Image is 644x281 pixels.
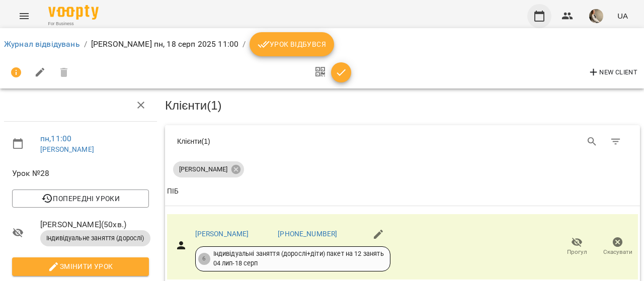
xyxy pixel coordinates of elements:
div: Table Toolbar [165,125,640,157]
button: Попередні уроки [12,190,149,208]
button: Змінити урок [12,257,149,275]
li: / [84,38,87,50]
img: 3379ed1806cda47daa96bfcc4923c7ab.jpg [589,9,603,23]
button: Фільтр [604,130,628,154]
span: Скасувати [603,248,632,256]
button: Скасувати [597,233,638,261]
span: New Client [588,66,637,78]
div: 6 [198,253,210,265]
span: Попередні уроки [20,193,141,205]
div: ПІБ [167,185,179,198]
span: UA [617,11,628,21]
h3: Клієнти ( 1 ) [165,99,640,112]
span: [PERSON_NAME] [173,165,233,174]
span: ПІБ [167,185,638,198]
a: [PERSON_NAME] [40,145,94,153]
div: [PERSON_NAME] [173,161,244,177]
a: [PHONE_NUMBER] [278,230,337,238]
button: Урок відбувся [250,32,334,56]
button: Прогул [556,233,597,261]
span: For Business [48,21,99,27]
span: Урок №28 [12,167,149,179]
span: Індивідуальне заняття (дорослі) [40,234,150,243]
img: Voopty Logo [48,5,99,20]
nav: breadcrumb [4,32,640,56]
li: / [243,38,246,50]
span: Прогул [567,248,587,256]
span: Урок відбувся [258,38,326,50]
button: Search [580,130,604,154]
a: [PERSON_NAME] [195,230,249,238]
p: [PERSON_NAME] пн, 18 серп 2025 11:00 [91,38,238,50]
div: Sort [167,185,179,198]
span: [PERSON_NAME] ( 50 хв. ) [40,219,149,231]
a: пн , 11:00 [40,134,71,143]
button: New Client [585,64,640,80]
span: Змінити урок [20,260,141,272]
button: Menu [12,4,36,28]
div: Індивідуальні заняття (дорослі+діти) пакет на 12 занять 04 лип - 18 серп [213,249,384,268]
div: Клієнти ( 1 ) [177,136,395,146]
a: Журнал відвідувань [4,39,80,49]
button: UA [613,7,632,25]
